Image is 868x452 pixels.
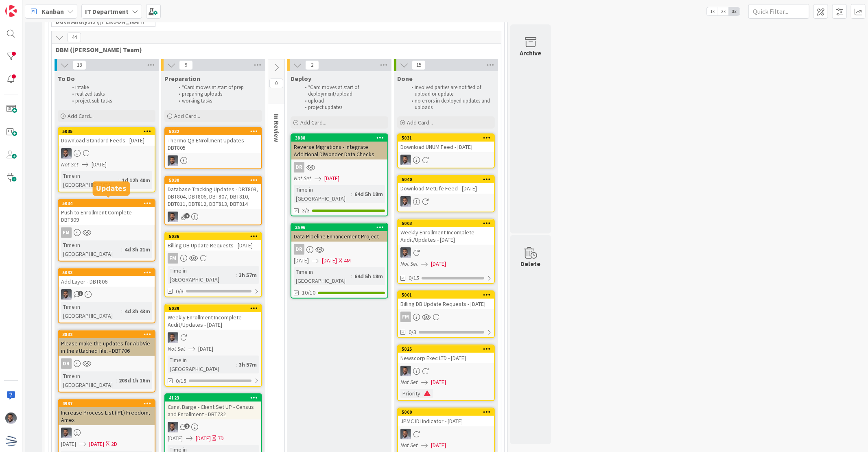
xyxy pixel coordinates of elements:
div: Time in [GEOGRAPHIC_DATA] [168,266,236,284]
div: Time in [GEOGRAPHIC_DATA] [61,302,121,320]
div: 5034 [59,200,155,207]
div: FS [165,155,261,166]
a: 5040Download MetLife Feed - [DATE]FS [397,175,495,212]
div: 5035 [59,128,155,135]
li: *Card moves at start of deployment/upload [300,84,387,98]
div: FM [168,253,178,264]
div: 5040 [398,176,494,183]
span: [DATE] [322,256,337,265]
div: 5031Download UNUM Feed - [DATE] [398,134,494,152]
div: DR [291,162,387,173]
a: 3832Please make the updates for AbbVie in the attached file. - DBT706DRTime in [GEOGRAPHIC_DATA]:... [58,330,155,393]
span: Kanban [42,7,64,16]
span: Preparation [164,74,200,83]
div: Billing DB Update Requests - [DATE] [398,299,494,309]
img: avatar [5,435,17,447]
img: FS [400,196,411,207]
div: 5030Database Tracking Updates - DBT803, DBT804, DBT806, DBT807, DBT810, DBT811, DBT812, DBT813, D... [165,177,261,209]
div: Billing DB Update Requests - [DATE] [165,240,261,251]
div: 3832 [62,332,155,337]
div: 5032Thermo Q3 ENrollment Updates - DBT805 [165,128,261,153]
span: Add Card... [300,119,326,126]
div: Thermo Q3 ENrollment Updates - DBT805 [165,135,261,153]
span: 0/3 [176,287,184,296]
span: 18 [72,60,86,70]
span: 0/15 [176,377,186,385]
div: FS [59,148,155,159]
div: Time in [GEOGRAPHIC_DATA] [61,240,121,258]
div: 5033Add Layer - DBT806 [59,269,155,287]
div: FS [398,155,494,165]
div: Priority [400,389,420,398]
div: Download Standard Feeds - [DATE] [59,135,155,146]
a: 5001Billing DB Update Requests - [DATE]FM0/3 [397,290,495,338]
div: 4123Canal Barge - Client Set UP - Census and Enrollment - DBT732 [165,394,261,419]
div: DR [61,358,72,369]
li: preparing uploads [174,91,261,97]
div: FS [398,366,494,376]
span: 15 [412,60,426,70]
li: project sub tasks [68,98,154,104]
div: Newscorp Exec LTD - [DATE] [398,353,494,363]
a: 5035Download Standard Feeds - [DATE]FSNot Set[DATE]Time in [GEOGRAPHIC_DATA]:1d 12h 40m [58,127,155,192]
li: intake [68,84,154,91]
div: 3888 [291,134,387,142]
span: Done [397,74,413,83]
div: 5039 [165,305,261,312]
li: realized tasks [68,91,154,97]
div: Time in [GEOGRAPHIC_DATA] [61,371,116,389]
span: 1x [707,7,718,15]
div: Data Pipeline Enhancement Project [291,231,387,242]
div: 5003 [402,221,494,226]
a: 5039Weekly Enrollment Incomplete Audit/Updates - [DATE]FSNot Set[DATE]Time in [GEOGRAPHIC_DATA]:3... [164,304,262,387]
img: FS [61,148,72,159]
div: FS [165,212,261,222]
input: Quick Filter... [748,4,809,19]
div: 4123 [165,394,261,402]
span: In Review [273,114,281,142]
div: 4937Increase Process List (IPL) Freedom, Amex [59,400,155,425]
div: 5001 [398,291,494,299]
span: : [121,307,122,316]
div: 5001 [402,292,494,298]
div: 2D [111,440,117,448]
img: FS [168,422,178,432]
div: Time in [GEOGRAPHIC_DATA] [168,356,236,373]
span: [DATE] [168,434,183,443]
img: FS [168,212,178,222]
span: DBM (David Team) [56,46,491,54]
span: Add Card... [174,112,200,120]
div: 5001Billing DB Update Requests - [DATE] [398,291,494,309]
span: : [351,190,352,199]
div: JPMC IDI Indicator - [DATE] [398,416,494,426]
div: DR [294,162,304,173]
div: DR [294,244,304,255]
div: Push to Enrollment Complete - DBT809 [59,207,155,225]
div: 3596 [291,224,387,231]
div: 5036Billing DB Update Requests - [DATE] [165,233,261,251]
div: 7D [218,434,224,443]
div: Delete [521,259,541,269]
div: Add Layer - DBT806 [59,276,155,287]
span: Add Card... [68,112,94,120]
div: 5000 [402,409,494,415]
div: FM [59,227,155,238]
div: 5033 [62,270,155,275]
div: 5032 [169,129,261,134]
span: : [116,376,117,385]
span: [DATE] [431,260,446,268]
img: Visit kanbanzone.com [5,5,17,17]
div: 1d 12h 40m [120,176,152,185]
div: 5000 [398,408,494,416]
div: FS [59,428,155,438]
div: Time in [GEOGRAPHIC_DATA] [61,171,118,189]
div: Weekly Enrollment Incomplete Audit/Updates - [DATE] [398,227,494,245]
div: 5034 [62,201,155,206]
div: 5032 [165,128,261,135]
div: 5031 [402,135,494,141]
div: 5003Weekly Enrollment Incomplete Audit/Updates - [DATE] [398,220,494,245]
i: Not Set [294,175,311,182]
span: 3/3 [302,206,310,215]
span: 1 [184,213,190,218]
a: 5030Database Tracking Updates - DBT803, DBT804, DBT806, DBT807, DBT810, DBT811, DBT812, DBT813, D... [164,176,262,225]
